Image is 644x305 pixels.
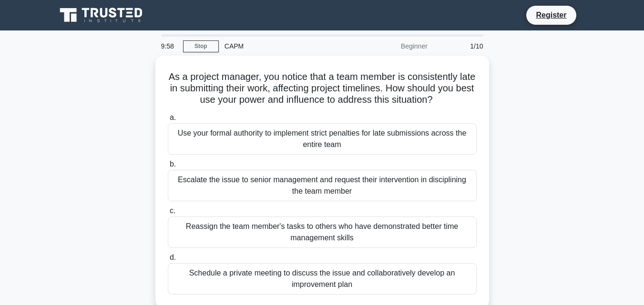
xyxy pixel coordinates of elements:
div: Reassign the team member's tasks to others who have demonstrated better time management skills [168,216,477,248]
span: b. [170,160,176,168]
div: Use your formal authority to implement strict penalties for late submissions across the entire team [168,123,477,155]
div: Schedule a private meeting to discuss the issue and collaboratively develop an improvement plan [168,263,477,295]
div: 9:58 [155,37,183,56]
h5: As a project manager, you notice that a team member is consistently late in submitting their work... [167,71,478,106]
div: 1/10 [433,37,489,56]
a: Stop [183,40,219,52]
span: d. [170,253,176,261]
div: Beginner [350,37,433,56]
div: CAPM [219,37,350,56]
span: a. [170,113,176,121]
a: Register [530,9,572,21]
span: c. [170,207,175,215]
div: Escalate the issue to senior management and request their intervention in disciplining the team m... [168,170,477,201]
